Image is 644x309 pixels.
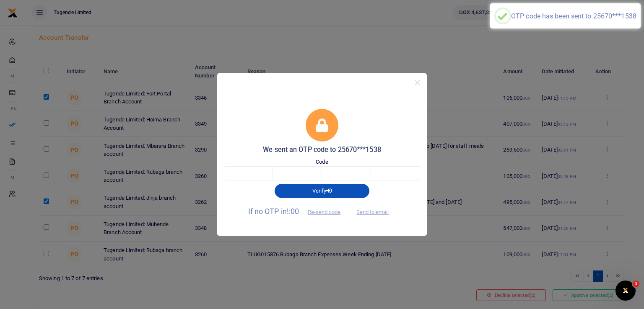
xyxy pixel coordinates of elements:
[411,77,423,89] button: Close
[615,281,636,301] iframe: Intercom live chat
[224,146,420,154] h5: We sent an OTP code to 25670***1538
[316,158,328,166] label: Code
[287,207,299,216] span: !:00
[511,12,636,20] div: OTP code has been sent to 25670***1538
[248,207,348,216] span: If no OTP in
[275,184,369,198] button: Verify
[633,281,639,287] span: 1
